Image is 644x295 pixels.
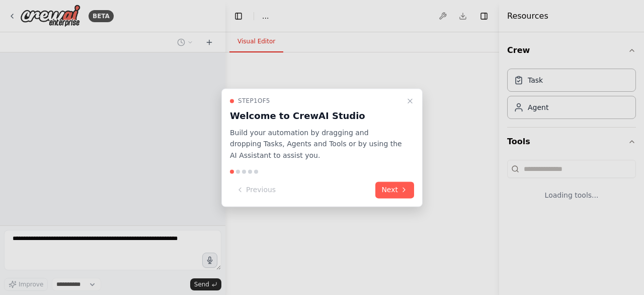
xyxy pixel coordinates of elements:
p: Build your automation by dragging and dropping Tasks, Agents and Tools or by using the AI Assista... [230,127,402,161]
button: Hide left sidebar [231,9,246,23]
button: Next [375,182,414,198]
h3: Welcome to CrewAI Studio [230,109,402,123]
button: Close walkthrough [404,95,416,107]
button: Previous [230,182,282,198]
span: Step 1 of 5 [238,97,270,105]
